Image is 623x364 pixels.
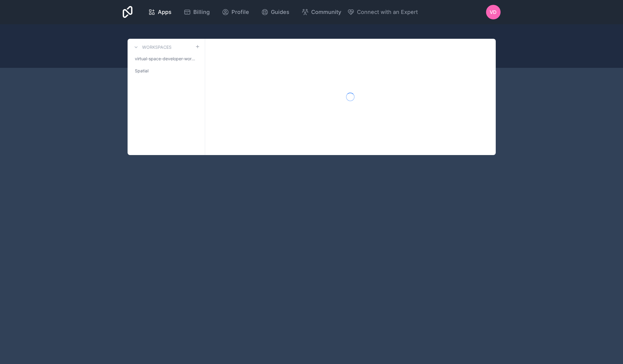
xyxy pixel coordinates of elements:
button: Connect with an Expert [347,8,418,16]
a: virtual-space-developer-workspace [132,53,200,64]
span: Billing [193,8,210,16]
a: Profile [217,5,254,19]
span: Community [311,8,341,16]
a: Workspaces [132,44,172,51]
a: Apps [143,5,176,19]
a: Billing [179,5,215,19]
h3: Workspaces [142,44,172,50]
span: virtual-space-developer-workspace [135,56,195,62]
a: Community [297,5,346,19]
span: Apps [158,8,172,16]
span: Profile [232,8,249,16]
span: Guides [271,8,289,16]
span: Connect with an Expert [357,8,418,16]
span: VD [490,8,497,16]
a: Spatial [132,65,200,76]
a: Guides [256,5,294,19]
span: Spatial [135,68,148,74]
